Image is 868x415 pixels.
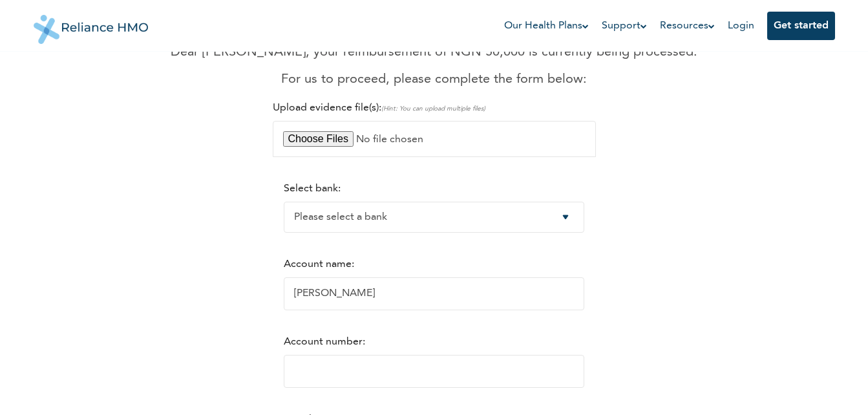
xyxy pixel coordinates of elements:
[284,184,341,194] label: Select bank:
[504,18,589,34] a: Our Health Plans
[728,21,754,31] a: Login
[171,70,697,89] p: For us to proceed, please complete the form below:
[273,103,485,113] label: Upload evidence file(s):
[660,18,715,34] a: Resources
[171,43,697,62] p: Dear [PERSON_NAME], your reimbursement of NGN 50,000 is currently being processed.
[767,12,835,40] button: Get started
[284,259,354,270] label: Account name:
[381,105,485,112] span: (Hint: You can upload multiple files)
[284,337,365,347] label: Account number:
[34,5,149,44] img: Reliance HMO's Logo
[602,18,647,34] a: Support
